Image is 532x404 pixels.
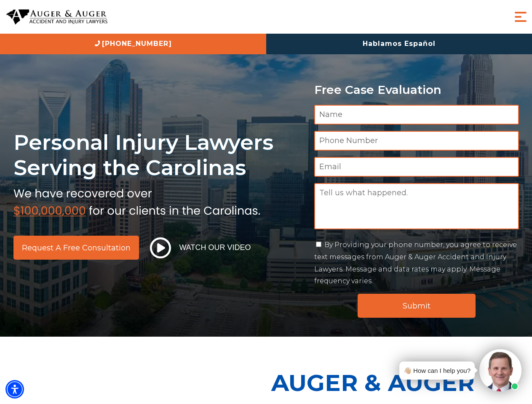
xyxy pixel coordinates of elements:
[6,9,107,25] img: Auger & Auger Accident and Injury Lawyers Logo
[479,349,521,391] img: Intaker widget Avatar
[147,237,254,259] button: Watch Our Video
[5,380,24,399] div: Accessibility Menu
[314,131,519,151] input: Phone Number
[314,157,519,177] input: Email
[13,236,139,260] a: Request a Free Consultation
[404,365,471,376] div: 👋🏼 How can I help you?
[13,130,304,181] h1: Personal Injury Lawyers Serving the Carolinas
[22,244,131,252] span: Request a Free Consultation
[314,83,519,96] p: Free Case Evaluation
[13,185,260,217] img: sub text
[314,241,517,285] label: By Providing your phone number, you agree to receive text messages from Auger & Auger Accident an...
[271,362,527,404] p: Auger & Auger
[314,105,519,125] input: Name
[512,8,529,25] button: Menu
[358,294,476,318] input: Submit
